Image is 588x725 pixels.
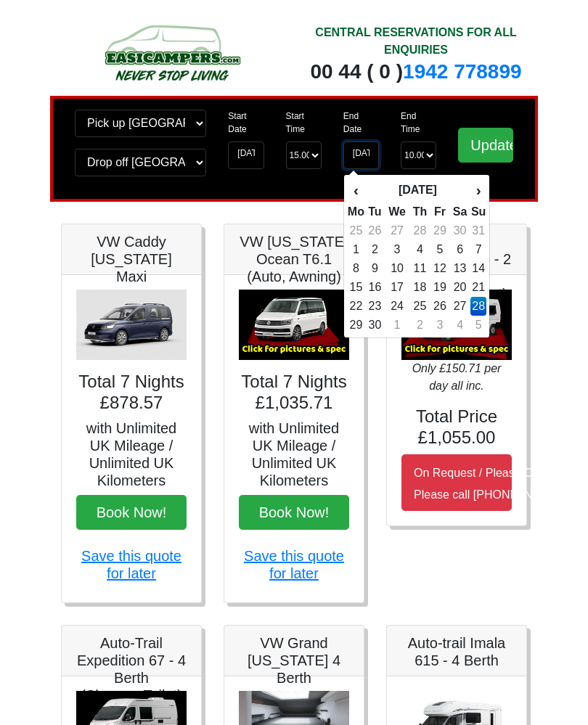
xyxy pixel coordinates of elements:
[430,221,450,240] td: 29
[343,110,379,136] label: End Date
[401,406,512,448] h4: Total Price £1,055.00
[470,178,486,202] th: ›
[347,259,365,278] td: 8
[449,240,470,259] td: 6
[365,221,385,240] td: 26
[385,221,409,240] td: 27
[449,202,470,221] th: Sa
[76,495,187,530] button: Book Now!
[385,240,409,259] td: 3
[286,110,322,136] label: Start Time
[305,24,527,59] div: CENTRAL RESERVATIONS FOR ALL ENQUIRIES
[305,59,527,85] div: 00 44 ( 0 )
[409,316,430,335] td: 2
[449,221,470,240] td: 30
[414,467,578,501] small: On Request / Please Call Us Please call [PHONE_NUMBER]
[239,495,349,530] button: Book Now!
[430,240,450,259] td: 5
[409,221,430,240] td: 28
[228,142,264,169] input: Start Date
[449,278,470,297] td: 20
[470,278,486,297] td: 21
[239,372,349,414] h4: Total 7 Nights £1,035.71
[385,316,409,335] td: 1
[61,20,283,85] img: campers-checkout-logo.png
[449,316,470,335] td: 4
[343,142,379,169] input: Return Date
[403,60,522,83] a: 1942 778899
[449,297,470,316] td: 27
[347,316,365,335] td: 29
[409,297,430,316] td: 25
[470,259,486,278] td: 14
[76,634,187,704] h5: Auto-Trail Expedition 67 - 4 Berth (Shower+Toilet)
[385,278,409,297] td: 17
[430,278,450,297] td: 19
[449,259,470,278] td: 13
[365,259,385,278] td: 9
[470,316,486,335] td: 5
[458,128,513,163] input: Update
[385,202,409,221] th: We
[347,278,365,297] td: 15
[385,259,409,278] td: 10
[470,297,486,316] td: 28
[365,297,385,316] td: 23
[81,548,181,581] a: Save this quote for later
[470,240,486,259] td: 7
[365,240,385,259] td: 2
[409,202,430,221] th: Th
[228,110,264,136] label: Start Date
[430,259,450,278] td: 12
[347,221,365,240] td: 25
[239,419,349,489] h5: with Unlimited UK Mileage / Unlimited UK Kilometers
[385,297,409,316] td: 24
[365,178,470,202] th: [DATE]
[401,110,436,136] label: End Time
[239,634,349,687] h5: VW Grand [US_STATE] 4 Berth
[409,259,430,278] td: 11
[76,233,187,285] h5: VW Caddy [US_STATE] Maxi
[239,233,349,285] h5: VW [US_STATE] Ocean T6.1 (Auto, Awning)
[430,202,450,221] th: Fr
[470,202,486,221] th: Su
[244,548,344,581] a: Save this quote for later
[347,178,365,202] th: ‹
[76,372,187,414] h4: Total 7 Nights £878.57
[470,221,486,240] td: 31
[401,634,512,669] h5: Auto-trail Imala 615 - 4 Berth
[365,278,385,297] td: 16
[401,454,512,511] button: On Request / Please Call UsPlease call [PHONE_NUMBER]
[409,278,430,297] td: 18
[239,290,349,361] img: VW California Ocean T6.1 (Auto, Awning)
[365,202,385,221] th: Tu
[430,316,450,335] td: 3
[409,240,430,259] td: 4
[365,316,385,335] td: 30
[347,202,365,221] th: Mo
[430,297,450,316] td: 26
[347,297,365,316] td: 22
[76,290,187,361] img: VW Caddy California Maxi
[76,419,187,489] h5: with Unlimited UK Mileage / Unlimited UK Kilometers
[412,362,502,392] i: Only £150.71 per day all inc.
[347,240,365,259] td: 1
